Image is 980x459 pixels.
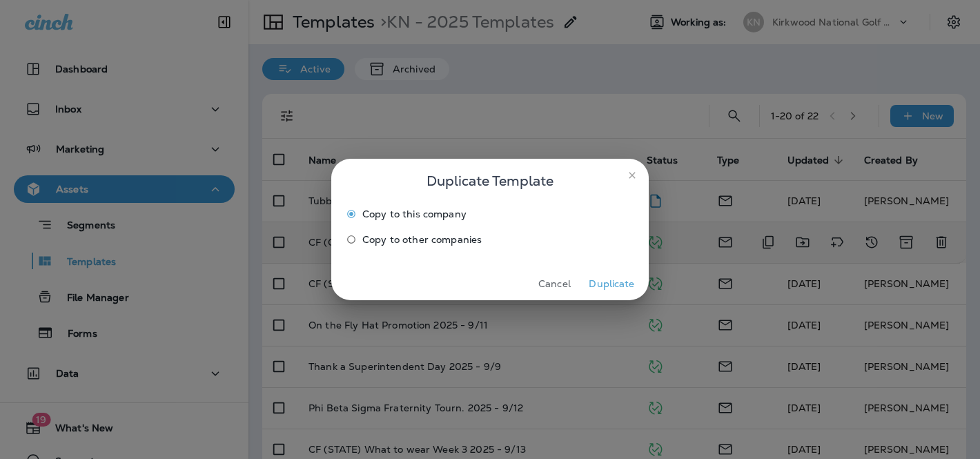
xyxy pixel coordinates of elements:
[362,208,467,219] span: Copy to this company
[586,273,638,295] button: Duplicate
[362,234,482,245] span: Copy to other companies
[427,170,553,192] span: Duplicate Template
[621,164,643,186] button: close
[529,273,580,295] button: Cancel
